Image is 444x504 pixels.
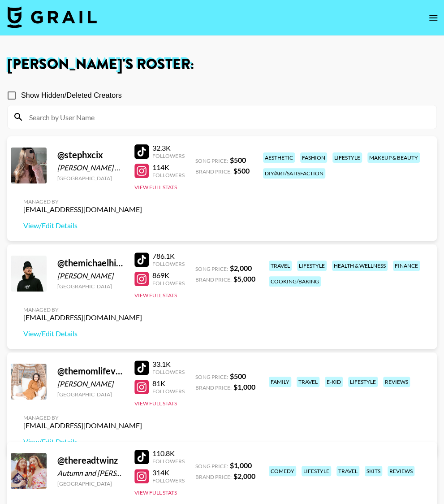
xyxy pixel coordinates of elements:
div: lifestyle [297,261,327,271]
div: [GEOGRAPHIC_DATA] [57,480,124,487]
div: [PERSON_NAME] El-[PERSON_NAME] [57,163,124,172]
a: View/Edit Details [23,437,142,446]
strong: $ 500 [230,156,246,164]
div: Followers [152,388,185,395]
div: aesthetic [263,152,295,163]
div: e-kid [325,377,343,387]
div: fashion [300,152,327,163]
div: skits [365,466,382,476]
div: 32.3K [152,143,185,152]
strong: $ 500 [233,166,250,175]
span: Song Price: [195,157,228,164]
div: [EMAIL_ADDRESS][DOMAIN_NAME] [23,205,142,214]
input: Search by User Name [24,110,431,124]
div: travel [297,377,319,387]
div: [PERSON_NAME] [57,379,124,388]
div: Followers [152,477,185,484]
div: [GEOGRAPHIC_DATA] [57,175,124,182]
button: View Full Stats [134,400,177,407]
div: cooking/baking [269,276,321,287]
div: lifestyle [332,152,362,163]
span: Brand Price: [195,276,232,283]
div: 869K [152,271,185,280]
strong: $ 500 [230,372,246,380]
div: Followers [152,280,185,287]
button: open drawer [424,9,442,27]
a: View/Edit Details [23,329,142,338]
a: View/Edit Details [23,221,142,230]
div: lifestyle [348,377,378,387]
span: Brand Price: [195,168,232,175]
img: Grail Talent [7,6,97,28]
div: Followers [152,172,185,178]
button: View Full Stats [134,292,177,299]
div: 110.8K [152,449,185,458]
div: travel [336,466,359,476]
strong: $ 1,000 [230,461,252,469]
div: [GEOGRAPHIC_DATA] [57,283,124,290]
div: family [269,377,291,387]
div: Managed By [23,414,142,421]
div: comedy [269,466,296,476]
div: travel [269,261,292,271]
span: Brand Price: [195,474,232,480]
button: View Full Stats [134,489,177,496]
span: Show Hidden/Deleted Creators [21,90,122,101]
div: finance [393,261,420,271]
div: health & wellness [332,261,388,271]
div: @ thereadtwinz [57,455,124,466]
div: [PERSON_NAME] [57,271,124,280]
div: Followers [152,369,185,375]
h1: [PERSON_NAME] 's Roster: [7,57,437,72]
button: View Full Stats [134,184,177,191]
div: Followers [152,458,185,465]
span: Song Price: [195,265,228,272]
div: makeup & beauty [367,152,420,163]
div: Followers [152,152,185,159]
div: Followers [152,261,185,267]
div: reviews [383,377,410,387]
div: 33.1K [152,360,185,369]
div: @ themomlifevlogs [57,365,124,377]
div: 81K [152,379,185,388]
strong: $ 1,000 [233,382,255,391]
div: reviews [388,466,414,476]
div: @ themichaelhickey [57,257,124,269]
div: [GEOGRAPHIC_DATA] [57,391,124,398]
div: Managed By [23,306,142,313]
strong: $ 2,000 [233,472,255,480]
div: Managed By [23,198,142,205]
span: Song Price: [195,463,228,469]
div: 786.1K [152,252,185,261]
span: Brand Price: [195,384,232,391]
strong: $ 5,000 [233,274,255,283]
div: @ stephxcix [57,149,124,161]
div: 114K [152,163,185,172]
div: Autumn and [PERSON_NAME] [57,469,124,478]
div: lifestyle [302,466,331,476]
div: [EMAIL_ADDRESS][DOMAIN_NAME] [23,313,142,322]
div: diy/art/satisfaction [263,168,325,178]
div: 314K [152,468,185,477]
div: [EMAIL_ADDRESS][DOMAIN_NAME] [23,421,142,430]
span: Song Price: [195,374,228,380]
strong: $ 2,000 [230,264,252,272]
